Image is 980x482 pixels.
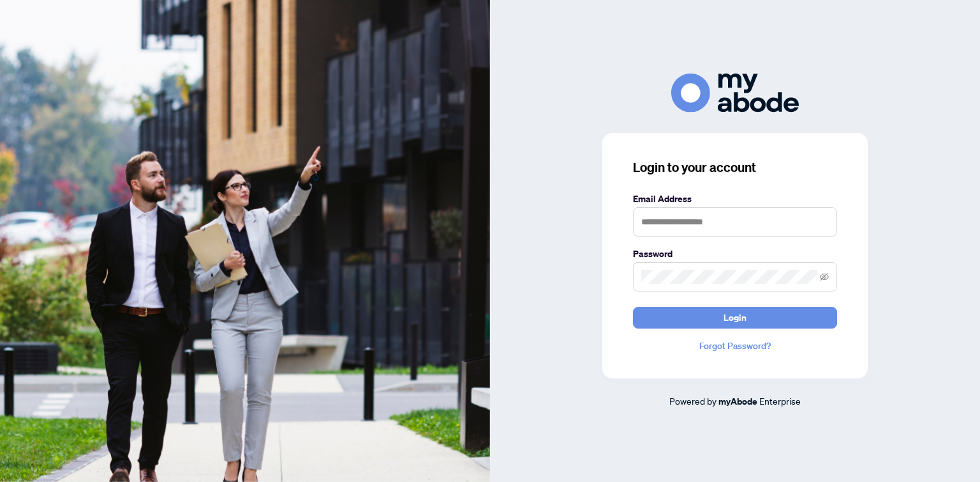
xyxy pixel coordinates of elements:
button: Login [633,307,837,329]
a: myAbode [718,394,757,408]
span: eye-invisible [820,272,829,281]
span: Login [724,307,746,328]
h3: Login to your account [633,159,837,176]
span: Enterprise [759,395,801,407]
span: Powered by [669,395,716,407]
label: Password [633,247,837,261]
label: Email Address [633,192,837,206]
img: ma-logo [671,74,799,113]
a: Forgot Password? [633,339,837,353]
